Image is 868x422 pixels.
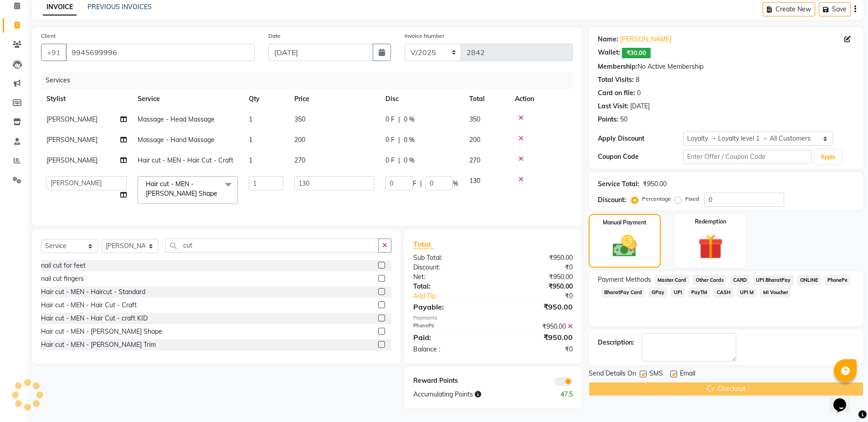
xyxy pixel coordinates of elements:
label: Fixed [685,195,699,203]
span: % [453,179,458,188]
div: nail cut for feet [41,261,86,270]
span: Hair cut - MEN - [PERSON_NAME] Shape [146,180,217,198]
button: +91 [41,44,67,61]
span: 0 F [385,156,395,165]
span: ₹30.00 [622,48,651,58]
span: PayTM [688,287,710,298]
span: F [413,179,416,188]
span: Hair cut - MEN - Hair Cut - Craft [138,156,233,164]
span: 1 [249,136,252,144]
div: No Active Membership [598,62,854,71]
span: PhonePe [825,275,851,285]
div: Reward Points [406,376,493,386]
a: x [217,189,221,198]
span: [PERSON_NAME] [46,136,98,144]
span: 200 [294,136,305,144]
div: 0 [637,88,641,98]
label: Client [41,32,56,40]
div: Membership: [598,62,637,71]
span: 0 F [385,135,395,145]
div: Accumulating Points [406,390,536,399]
span: Total [413,239,434,249]
span: 200 [469,136,480,144]
span: 0 % [404,115,415,124]
input: Enter Offer / Coupon Code [683,150,812,164]
span: SMS [649,369,663,380]
button: Create New [763,2,815,16]
span: UPI [671,287,685,298]
label: Manual Payment [603,219,647,227]
div: Total Visits: [598,75,634,85]
span: ONLINE [797,275,821,285]
span: 1 [249,156,252,164]
div: 50 [620,115,627,124]
span: 350 [469,115,480,123]
a: PREVIOUS INVOICES [87,3,152,11]
iframe: chat widget [830,386,859,413]
th: Stylist [41,89,132,109]
div: Paid: [406,332,493,343]
div: Payments [413,314,572,322]
th: Disc [380,89,464,109]
span: 270 [294,156,305,164]
span: Email [680,369,695,380]
div: ₹0 [508,291,580,301]
input: Search by Name/Mobile/Email/Code [66,44,255,61]
span: Send Details On [589,369,636,380]
label: Invoice Number [405,32,444,40]
div: Hair cut - MEN - [PERSON_NAME] Trim [41,340,156,350]
th: Action [509,89,573,109]
div: Name: [598,35,618,44]
div: ₹950.00 [493,253,580,263]
span: 350 [294,115,305,123]
span: MI Voucher [760,287,791,298]
span: | [398,156,400,165]
div: Card on file: [598,88,635,98]
div: Net: [406,272,493,282]
span: UPI BharatPay [753,275,794,285]
div: Wallet: [598,48,620,58]
label: Percentage [642,195,671,203]
button: Apply [815,150,841,164]
div: Discount: [406,263,493,272]
input: Search or Scan [165,239,379,253]
div: 47.5 [536,390,580,399]
div: 8 [636,75,639,85]
span: Massage - Head Massage [138,115,215,123]
span: GPay [648,287,667,298]
label: Date [268,32,281,40]
span: 0 % [404,135,415,145]
span: | [420,179,422,188]
div: Apply Discount [598,134,683,143]
span: 1 [249,115,252,123]
th: Qty [243,89,289,109]
div: Points: [598,115,618,124]
span: Payment Methods [598,275,651,285]
div: [DATE] [630,102,650,111]
div: Services [42,72,580,89]
a: [PERSON_NAME] [620,35,671,44]
div: ₹950.00 [493,282,580,291]
span: UPI M [737,287,757,298]
span: [PERSON_NAME] [46,115,98,123]
div: Payable: [406,301,493,312]
span: CARD [730,275,750,285]
span: | [398,135,400,145]
div: Service Total: [598,179,639,189]
div: ₹0 [493,345,580,354]
th: Total [464,89,509,109]
span: 0 % [404,156,415,165]
div: ₹950.00 [493,332,580,343]
div: Hair cut - MEN - [PERSON_NAME] Shape [41,327,162,336]
label: Redemption [695,218,726,226]
div: Sub Total: [406,253,493,263]
div: Coupon Code [598,152,683,162]
div: ₹950.00 [643,179,667,189]
div: Description: [598,338,634,347]
div: nail cut fingers [41,274,84,284]
div: Total: [406,282,493,291]
a: Add Tip [406,291,507,301]
span: Massage - Hand Massage [138,136,215,144]
th: Price [289,89,380,109]
span: BharatPay Card [601,287,645,298]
